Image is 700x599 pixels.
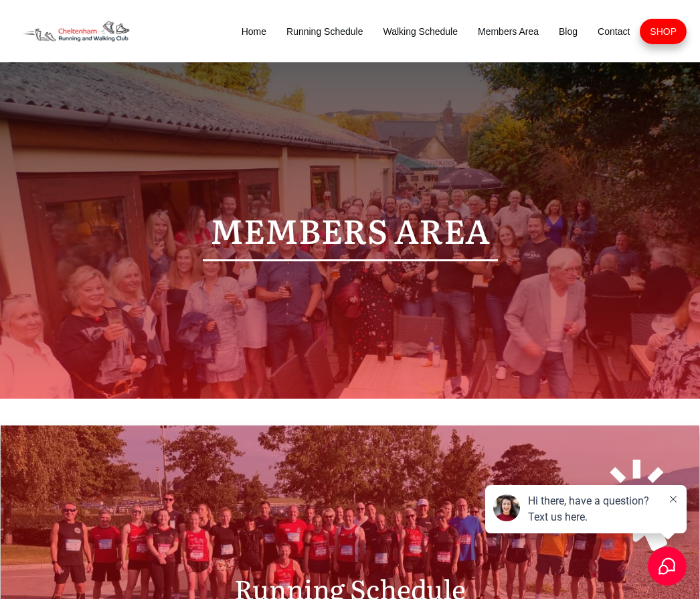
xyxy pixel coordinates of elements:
a: Home [242,22,266,41]
a: Walking Schedule [383,22,458,41]
img: Decathlon [13,13,138,49]
a: Members Area [478,22,539,41]
a: Running Schedule [286,22,363,41]
a: Contact [598,22,630,41]
p: Members Area [15,200,685,259]
a: SHOP [650,22,677,41]
a: Blog [559,22,578,41]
